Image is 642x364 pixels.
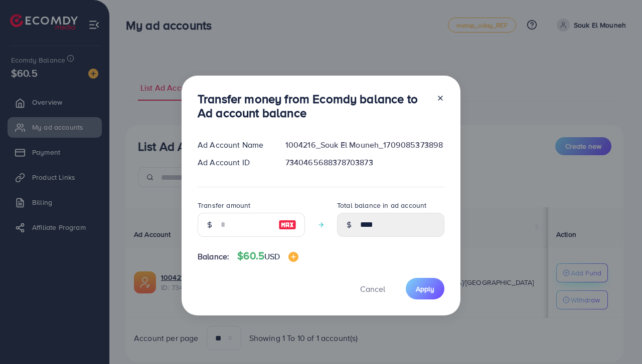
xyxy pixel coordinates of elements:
span: Balance: [198,251,229,262]
label: Transfer amount [198,200,250,210]
iframe: Chat [599,319,634,356]
button: Cancel [348,278,398,299]
span: Cancel [360,283,385,294]
div: Ad Account Name [190,139,277,151]
div: Ad Account ID [190,157,277,168]
h3: Transfer money from Ecomdy balance to Ad account balance [198,92,428,121]
img: image [278,219,296,231]
span: USD [264,251,280,262]
div: 1004216_Souk El Mouneh_1709085373898 [277,139,452,151]
span: Apply [416,284,434,294]
img: image [288,252,298,262]
div: 7340465688378703873 [277,157,452,168]
h4: $60.5 [237,250,298,262]
button: Apply [406,278,444,299]
label: Total balance in ad account [337,200,426,210]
